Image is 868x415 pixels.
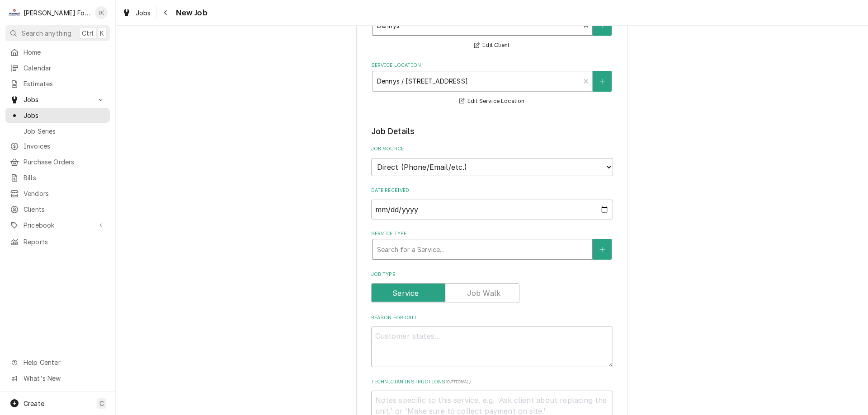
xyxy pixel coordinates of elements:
[5,61,110,75] a: Calendar
[5,218,110,233] a: Go to Pricebook
[99,399,104,408] span: C
[371,200,613,219] input: yyyy-mm-dd
[5,371,110,386] a: Go to What's New
[173,7,208,19] span: New Job
[371,145,613,153] label: Job Source
[24,237,105,247] span: Reports
[371,271,613,303] div: Job Type
[24,126,105,136] span: Job Series
[24,95,92,104] span: Jobs
[159,5,173,20] button: Navigate back
[371,187,613,194] label: Date Received
[371,230,613,260] div: Service Type
[118,5,155,20] a: Jobs
[5,202,110,217] a: Clients
[371,271,613,278] label: Job Type
[371,126,613,137] legend: Job Details
[24,205,105,214] span: Clients
[371,62,613,107] div: Service Location
[95,6,108,19] div: D(
[5,355,110,370] a: Go to Help Center
[8,6,21,19] div: Marshall Food Equipment Service's Avatar
[371,314,613,322] label: Reason For Call
[5,25,110,41] button: Search anythingCtrlK
[593,239,612,260] button: Create New Service
[8,6,21,19] div: M
[100,28,104,38] span: K
[136,8,151,18] span: Jobs
[24,400,44,407] span: Create
[82,28,94,38] span: Ctrl
[24,8,90,18] div: [PERSON_NAME] Food Equipment Service
[95,6,108,19] div: Derek Testa (81)'s Avatar
[5,108,110,123] a: Jobs
[24,358,104,367] span: Help Center
[593,71,612,92] button: Create New Location
[5,170,110,185] a: Bills
[24,173,105,182] span: Bills
[5,186,110,201] a: Vendors
[24,79,105,89] span: Estimates
[371,62,613,69] label: Service Location
[371,314,613,367] div: Reason For Call
[5,139,110,154] a: Invoices
[5,76,110,91] a: Estimates
[24,47,105,57] span: Home
[371,378,613,386] label: Technician Instructions
[24,111,105,120] span: Jobs
[599,247,605,253] svg: Create New Service
[5,124,110,139] a: Job Series
[473,40,511,51] button: Edit Client
[24,157,105,167] span: Purchase Orders
[371,230,613,238] label: Service Type
[445,379,471,384] span: ( optional )
[5,234,110,249] a: Reports
[5,154,110,169] a: Purchase Orders
[371,187,613,219] div: Date Received
[24,189,105,198] span: Vendors
[599,78,605,84] svg: Create New Location
[24,63,105,73] span: Calendar
[24,373,104,383] span: What's New
[22,28,71,38] span: Search anything
[5,92,110,107] a: Go to Jobs
[458,96,526,107] button: Edit Service Location
[371,6,613,51] div: Client
[5,45,110,60] a: Home
[24,141,105,151] span: Invoices
[371,145,613,176] div: Job Source
[24,220,92,230] span: Pricebook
